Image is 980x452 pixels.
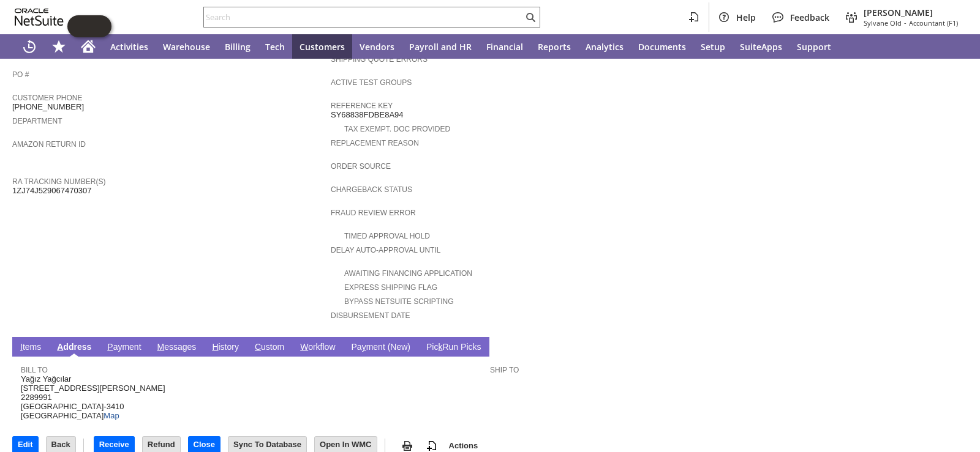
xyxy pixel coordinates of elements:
[104,342,144,354] a: Payment
[67,15,111,37] iframe: Click here to launch Oracle Guided Learning Help Panel
[790,12,829,23] span: Feedback
[217,34,258,59] a: Billing
[904,18,907,28] span: -
[490,366,519,374] a: Ship To
[638,41,686,53] span: Documents
[693,34,733,59] a: Setup
[331,78,412,87] a: Active Test Groups
[530,34,578,59] a: Reports
[12,70,29,79] a: PO #
[349,342,413,354] a: Payment (New)
[538,41,571,53] span: Reports
[444,441,483,450] a: Actions
[409,41,472,53] span: Payroll and HR
[51,39,66,54] svg: Shortcuts
[107,342,113,352] span: P
[103,34,156,59] a: Activities
[300,342,308,352] span: W
[344,269,472,278] a: Awaiting Financing Application
[154,342,200,354] a: Messages
[110,41,148,53] span: Activities
[740,41,782,53] span: SuiteApps
[104,411,119,420] a: Map
[486,41,523,53] span: Financial
[81,39,96,54] svg: Home
[89,15,111,37] span: Oracle Guided Learning Widget. To move around, please hold and drag
[479,34,530,59] a: Financial
[22,39,37,54] svg: Recent Records
[331,311,410,320] a: Disbursement Date
[344,232,430,240] a: Timed Approval Hold
[402,34,479,59] a: Payroll and HR
[701,41,725,53] span: Setup
[20,342,23,352] span: I
[733,34,790,59] a: SuiteApps
[156,34,217,59] a: Warehouse
[17,342,44,354] a: Items
[331,102,393,110] a: Reference Key
[12,140,86,149] a: Amazon Return ID
[631,34,693,59] a: Documents
[331,209,416,217] a: Fraud Review Error
[909,18,958,28] span: Accountant (F1)
[331,110,404,120] span: SY68838FDBE8A94
[21,374,165,421] span: Yağız Yağcılar [STREET_ADDRESS][PERSON_NAME] 2289991 [GEOGRAPHIC_DATA]-3410 [GEOGRAPHIC_DATA]
[12,117,62,125] a: Department
[344,283,437,292] a: Express Shipping Flag
[331,185,412,194] a: Chargeback Status
[12,94,82,102] a: Customer Phone
[331,246,440,254] a: Delay Auto-Approval Until
[946,339,960,354] a: Unrolled view on
[344,297,453,306] a: Bypass NetSuite Scripting
[255,342,261,352] span: C
[225,41,251,53] span: Billing
[212,342,218,352] span: H
[204,10,523,24] input: Search
[438,342,442,352] span: k
[12,102,84,112] span: [PHONE_NUMBER]
[292,34,352,59] a: Customers
[21,366,48,374] a: Bill To
[362,342,366,352] span: y
[344,125,450,133] a: Tax Exempt. Doc Provided
[209,342,242,354] a: History
[523,10,538,24] svg: Search
[331,162,391,171] a: Order Source
[586,41,624,53] span: Analytics
[54,342,94,354] a: Address
[258,34,292,59] a: Tech
[15,9,64,26] svg: logo
[157,342,165,352] span: M
[44,34,73,59] div: Shortcuts
[864,18,902,28] span: Sylvane Old
[73,34,103,59] a: Home
[331,55,428,64] a: Shipping Quote Errors
[265,41,285,53] span: Tech
[797,41,831,53] span: Support
[163,41,210,53] span: Warehouse
[252,342,287,354] a: Custom
[423,342,484,354] a: PickRun Picks
[790,34,839,59] a: Support
[352,34,402,59] a: Vendors
[864,7,958,18] span: [PERSON_NAME]
[360,41,394,53] span: Vendors
[15,34,44,59] a: Recent Records
[57,342,63,352] span: A
[578,34,631,59] a: Analytics
[736,12,756,23] span: Help
[297,342,338,354] a: Workflow
[331,139,419,147] a: Replacement reason
[300,41,345,53] span: Customers
[12,177,105,186] a: RA Tracking Number(s)
[12,186,91,196] span: 1ZJ74J529067470307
